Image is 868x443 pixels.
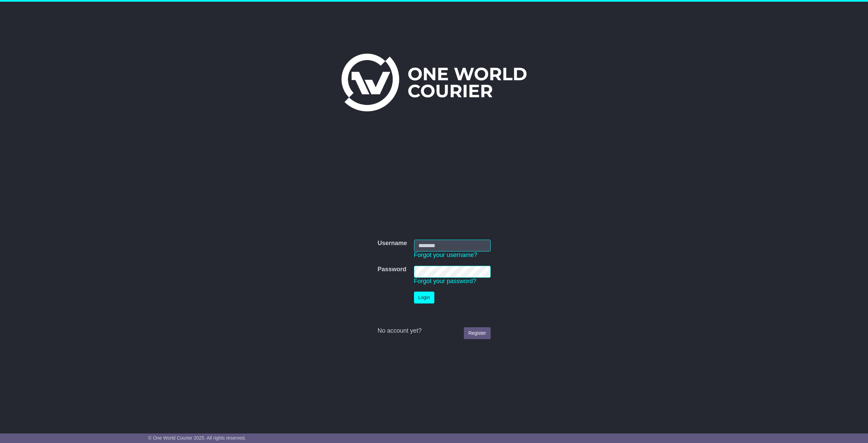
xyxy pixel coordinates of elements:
[414,278,476,284] a: Forgot your password?
[377,327,490,335] div: No account yet?
[414,252,477,258] a: Forgot your username?
[377,240,407,247] label: Username
[377,266,406,273] label: Password
[414,292,434,303] button: Login
[148,435,246,441] span: © One World Courier 2025. All rights reserved.
[464,327,490,339] a: Register
[341,54,527,111] img: One World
